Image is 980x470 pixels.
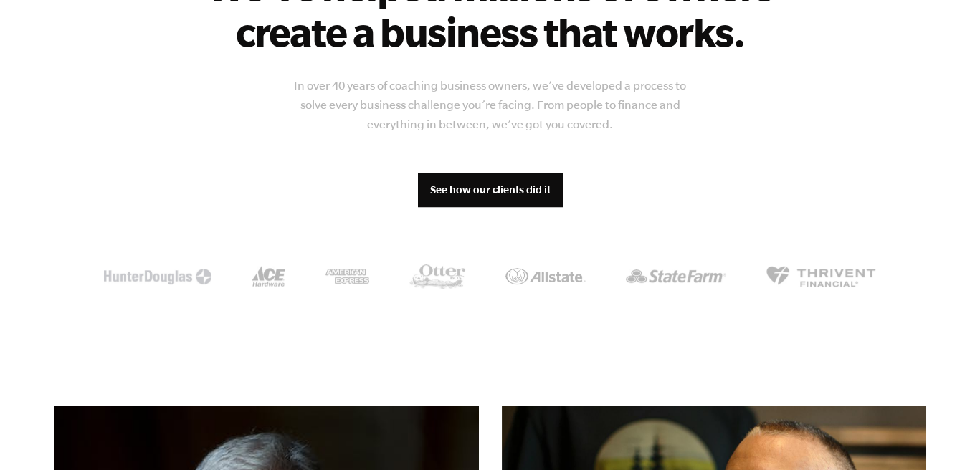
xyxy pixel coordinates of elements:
a: See how our clients did it [418,173,563,207]
img: Allstate Logo [505,268,586,284]
p: In over 40 years of coaching business owners, we’ve developed a process to solve every business c... [282,76,698,134]
img: OtterBox Logo [409,264,465,289]
img: American Express Logo [325,269,369,284]
img: Ace Harware Logo [252,266,285,287]
img: McDonalds Logo [104,269,211,284]
iframe: Chat Widget [660,368,980,470]
img: Thrivent Financial Logo [766,266,876,287]
img: State Farm Logo [626,269,726,283]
